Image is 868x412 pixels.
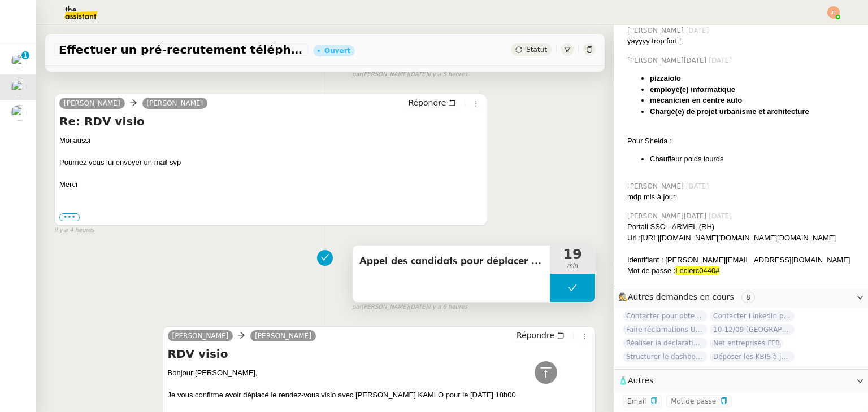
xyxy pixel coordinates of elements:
span: Statut [526,46,547,54]
img: users%2F3XW7N0tEcIOoc8sxKxWqDcFn91D2%2Favatar%2F5653ca14-9fea-463f-a381-ec4f4d723a3b [11,105,27,121]
span: Mot de passe [671,397,716,405]
span: Autres [628,376,653,385]
h4: Re: RDV visio [59,113,482,129]
div: Je vous confirme avoir déplacé le rendez-vous visio avec [PERSON_NAME] KAMLO pour le [DATE] 18h00. [168,389,591,401]
div: Url :[URL][DOMAIN_NAME][DOMAIN_NAME][DOMAIN_NAME] [627,233,859,244]
span: par [352,70,362,80]
span: Structurer le dashboard Notion [623,351,708,362]
span: Faire réclamations URSSAF pour Sodilandes [623,324,708,335]
span: Déposer les KBIS à jour [710,351,795,362]
strong: pizzaiolo [650,74,681,82]
span: Email [627,397,646,405]
span: 🕵️ [618,292,759,301]
span: min [550,261,595,271]
a: [PERSON_NAME] [168,331,233,341]
img: users%2FdHO1iM5N2ObAeWsI96eSgBoqS9g1%2Favatar%2Fdownload.png [11,54,27,69]
div: 🕵️Autres demandes en cours 8 [614,286,868,308]
a: [PERSON_NAME] [59,98,125,108]
span: [PERSON_NAME] [627,25,686,36]
span: il y a 5 heures [427,70,467,80]
span: Effectuer un pré-recrutement téléphonique [59,44,304,55]
strong: Chargé(e) de projet urbanisme et architecture [650,107,809,116]
span: il y a 4 heures [54,226,94,235]
li: Chauffeur poids lourds [650,154,859,165]
small: [PERSON_NAME][DATE] [352,303,467,312]
strong: employé(e) informatique [650,85,735,94]
nz-tag: 8 [741,292,755,303]
span: Contacter pour obtenir un RIB [623,310,708,322]
div: mdp mis à jour [627,191,859,203]
span: par [352,303,362,312]
span: Autres demandes en cours [628,292,734,301]
span: 🧴 [618,376,653,385]
div: Mot de passe : [627,265,859,277]
span: Répondre [408,97,446,108]
a: [PERSON_NAME] [142,98,208,108]
button: Répondre [404,97,460,109]
span: [PERSON_NAME][DATE] [627,55,709,65]
div: Portail SSO - ARMEL (RH) [627,221,859,233]
div: Pourriez vous lui envoyer un mail svp [59,157,482,168]
span: 10-12/09 [GEOGRAPHIC_DATA] - [GEOGRAPHIC_DATA] [710,324,795,335]
span: [DATE] [709,55,734,65]
strong: mécanicien en centre auto [650,96,742,104]
span: [PERSON_NAME] [627,181,686,191]
span: [PERSON_NAME][DATE] [627,211,709,221]
div: Pour Sheida : [627,135,859,147]
span: Appel des candidats pour déplacer rendez-vous visio [359,253,543,270]
span: [DATE] [709,211,734,221]
div: 🧴Autres [614,370,868,392]
span: Contacter LinkedIn pour 'open to work' [710,310,795,322]
span: Réaliser la déclaration phytosanitaire 2024 [623,338,708,349]
img: svg [827,6,840,19]
span: Leclerc0440# [675,266,719,275]
label: ••• [59,213,80,221]
span: Net entreprises FFB [710,338,783,349]
button: Répondre [513,329,568,341]
div: Merci [59,179,482,190]
span: il y a 6 heures [427,303,467,312]
span: 19 [550,248,595,261]
small: [PERSON_NAME][DATE] [352,70,467,80]
p: 1 [23,51,28,62]
div: Moi aussi [59,135,482,146]
img: users%2FdHO1iM5N2ObAeWsI96eSgBoqS9g1%2Favatar%2Fdownload.png [11,80,27,95]
div: Bonjour [PERSON_NAME], [168,367,591,379]
div: Ouvert [324,47,350,54]
a: [PERSON_NAME] [250,331,316,341]
h4: RDV visio [168,346,591,362]
span: [DATE] [686,181,711,191]
nz-badge-sup: 1 [21,51,29,59]
span: [DATE] [686,25,711,36]
div: Identifiant : [PERSON_NAME][EMAIL_ADDRESS][DOMAIN_NAME] [627,255,859,266]
span: Répondre [517,330,554,341]
div: yayyyy trop fort ! [627,36,859,47]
